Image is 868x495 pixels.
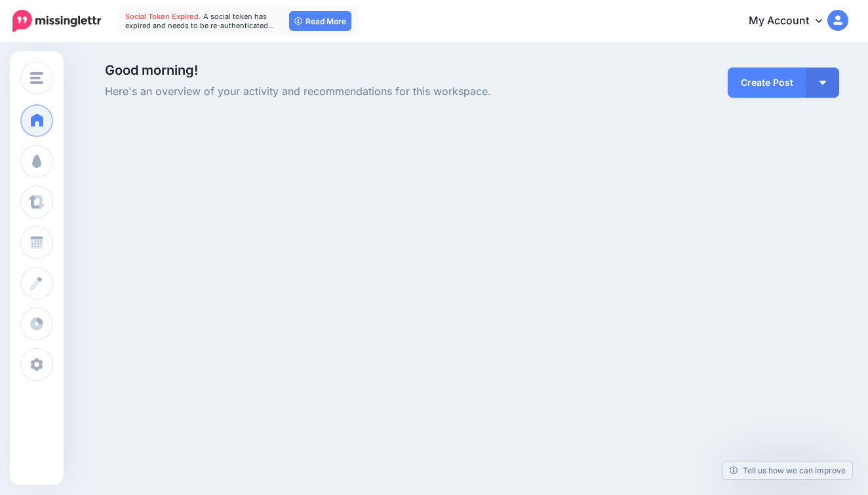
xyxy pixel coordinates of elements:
a: Tell us how we can improve [723,462,852,479]
span: Here's an overview of your activity and recommendations for this workspace. [105,83,588,100]
a: Create Post [728,68,806,98]
a: My Account [736,5,848,37]
img: menu.png [30,72,43,84]
span: Good morning! [105,62,198,78]
img: Missinglettr [12,10,101,32]
a: Read More [289,11,351,31]
span: Social Token Expired. [125,12,201,21]
img: arrow-down-white.png [819,81,826,85]
span: A social token has expired and needs to be re-authenticated… [125,12,275,30]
